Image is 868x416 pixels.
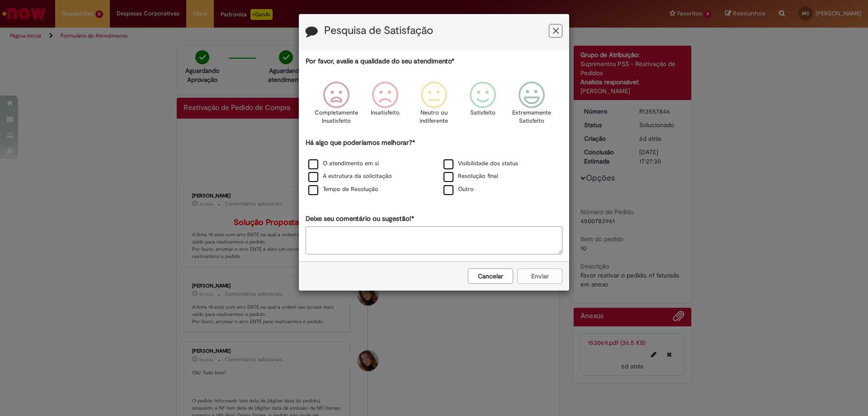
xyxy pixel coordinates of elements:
label: O atendimento em si [308,159,379,168]
p: Insatisfeito [371,109,400,117]
div: Há algo que poderíamos melhorar?* [306,138,562,196]
label: Resolução final [443,172,498,181]
div: Neutro ou indiferente [411,75,457,137]
label: Outro [443,185,474,194]
button: Cancelar [468,268,513,284]
div: Satisfeito [460,75,506,137]
div: Completamente Insatisfeito [313,75,359,137]
label: Tempo de Resolução [308,185,378,194]
p: Neutro ou indiferente [418,109,450,125]
p: Extremamente Satisfeito [512,109,551,125]
p: Satisfeito [470,109,495,117]
label: Por favor, avalie a qualidade do seu atendimento* [306,57,454,66]
label: Pesquisa de Satisfação [324,25,433,37]
div: Extremamente Satisfeito [509,75,555,137]
p: Completamente Insatisfeito [315,109,358,125]
label: A estrutura da solicitação [308,172,392,181]
label: Deixe seu comentário ou sugestão!* [306,214,414,224]
div: Insatisfeito [362,75,408,137]
label: Visibilidade dos status [443,159,518,168]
